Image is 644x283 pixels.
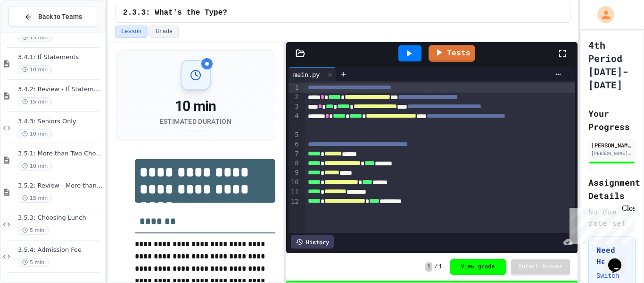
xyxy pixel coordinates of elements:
[289,168,300,178] div: 9
[587,4,617,26] div: My Account
[596,244,627,267] h3: Need Help?
[18,214,103,222] span: 3.5.3: Choosing Lunch
[18,118,103,126] span: 3.4.3: Seniors Only
[18,33,52,42] span: 15 min
[289,102,300,111] div: 3
[18,162,52,171] span: 10 min
[438,263,442,271] span: 1
[18,246,103,254] span: 3.5.4: Admission Fee
[291,235,334,249] div: History
[289,93,300,102] div: 2
[588,38,636,91] h1: 4th Period [DATE]-[DATE]
[18,53,103,61] span: 3.4.1: If Statements
[18,258,49,267] span: 5 min
[18,226,49,235] span: 5 min
[160,117,231,126] div: Estimated Duration
[18,150,103,158] span: 3.5.1: More than Two Choices
[434,263,438,271] span: /
[289,83,300,93] div: 1
[289,149,300,159] div: 7
[289,69,324,79] div: main.py
[289,111,300,130] div: 4
[289,159,300,168] div: 8
[289,188,300,197] div: 11
[160,98,231,115] div: 10 min
[4,4,65,60] div: Chat with us now!Close
[591,141,633,149] div: [PERSON_NAME]
[425,262,432,272] span: 1
[289,178,300,187] div: 10
[18,182,103,190] span: 3.5.2: Review - More than Two Choices
[115,26,148,38] button: Lesson
[588,176,636,202] h2: Assignment Details
[519,263,563,271] span: Submit Answer
[289,140,300,149] div: 6
[450,259,506,275] button: View grade
[429,45,475,62] a: Tests
[588,107,636,133] h2: Your Progress
[604,245,635,274] iframe: chat widget
[511,259,570,274] button: Submit Answer
[18,65,52,74] span: 10 min
[566,204,635,244] iframe: chat widget
[38,12,82,22] span: Back to Teams
[8,7,97,27] button: Back to Teams
[18,86,103,94] span: 3.4.2: Review - If Statements
[18,129,52,138] span: 10 min
[591,150,633,157] div: [PERSON_NAME][EMAIL_ADDRESS][DOMAIN_NAME]
[289,67,336,81] div: main.py
[289,197,300,206] div: 12
[289,130,300,140] div: 5
[18,97,52,106] span: 15 min
[149,26,179,38] button: Grade
[18,194,52,203] span: 15 min
[123,7,227,18] span: 2.3.3: What's the Type?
